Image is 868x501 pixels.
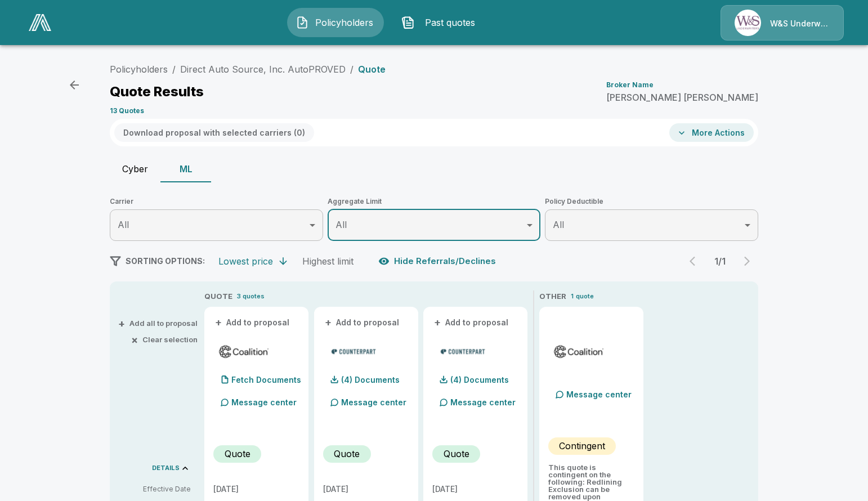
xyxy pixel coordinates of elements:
[287,8,384,37] button: Policyholders IconPolicyholders
[110,155,160,182] button: Cyber
[110,108,144,114] p: 13 Quotes
[553,219,564,230] span: All
[160,155,211,182] button: ML
[328,196,541,207] span: Aggregate Limit
[358,65,386,74] p: Quote
[133,336,198,343] button: ×Clear selection
[341,396,406,408] p: Message center
[432,316,511,329] button: +Add to proposal
[559,439,605,453] p: Contingent
[376,250,500,272] button: Hide Referrals/Declines
[419,16,481,29] span: Past quotes
[401,16,415,29] img: Past quotes Icon
[721,5,844,41] a: Agency IconW&S Underwriters
[110,196,323,207] span: Carrier
[120,320,198,327] button: +Add all to proposal
[225,447,250,460] p: Quote
[328,343,380,360] img: counterpartmladmitted
[576,292,594,301] p: quote
[152,465,180,471] p: DETAILS
[437,343,489,360] img: counterpartmladmitted
[296,16,309,29] img: Policyholders Icon
[323,485,409,493] p: [DATE]
[110,62,386,76] nav: breadcrumb
[450,376,509,384] p: (4) Documents
[434,319,441,326] span: +
[213,485,299,493] p: [DATE]
[237,292,265,301] p: 3 quotes
[735,10,761,36] img: Agency Icon
[545,196,758,207] span: Policy Deductible
[444,447,469,460] p: Quote
[302,256,354,267] div: Highest limit
[393,8,490,37] button: Past quotes IconPast quotes
[231,396,297,408] p: Message center
[126,256,205,266] span: SORTING OPTIONS:
[218,343,270,360] img: coalitionmlsurplus
[110,85,204,99] p: Quote Results
[770,18,830,29] p: W&S Underwriters
[204,291,232,302] p: QUOTE
[118,219,129,230] span: All
[334,447,360,460] p: Quote
[432,485,518,493] p: [DATE]
[131,336,138,343] span: ×
[566,388,632,400] p: Message center
[110,64,168,75] a: Policyholders
[180,64,346,75] a: Direct Auto Source, Inc. AutoPROVED
[606,93,758,102] p: [PERSON_NAME] [PERSON_NAME]
[231,376,301,384] p: Fetch Documents
[213,316,292,329] button: +Add to proposal
[606,82,654,88] p: Broker Name
[709,257,731,266] p: 1 / 1
[323,316,402,329] button: +Add to proposal
[119,484,191,494] p: Effective Date
[450,396,516,408] p: Message center
[669,123,754,142] button: More Actions
[314,16,375,29] span: Policyholders
[114,123,314,142] button: Download proposal with selected carriers (0)
[341,376,400,384] p: (4) Documents
[215,319,222,326] span: +
[335,219,347,230] span: All
[118,320,125,327] span: +
[350,62,354,76] li: /
[539,291,566,302] p: OTHER
[218,256,273,267] div: Lowest price
[571,292,574,301] p: 1
[172,62,176,76] li: /
[29,14,51,31] img: AA Logo
[553,343,605,360] img: coalitionmladmitted
[325,319,332,326] span: +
